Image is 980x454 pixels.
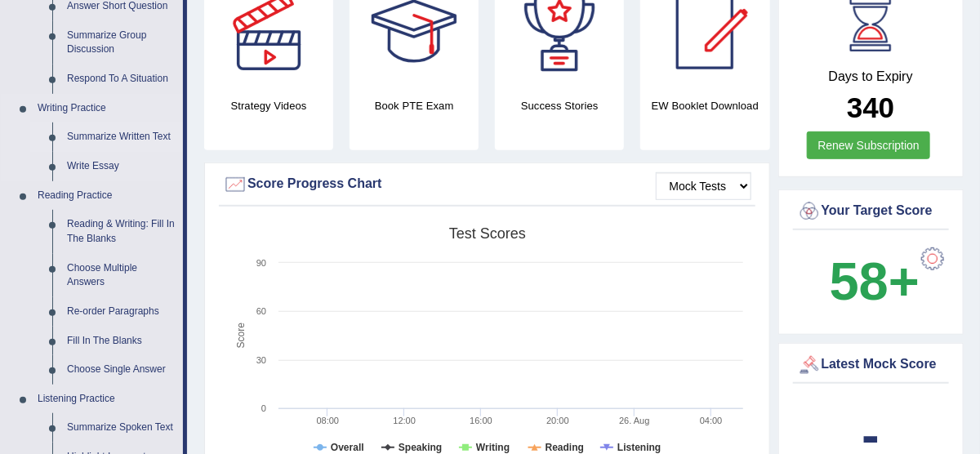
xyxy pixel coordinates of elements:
[495,97,624,114] h4: Success Stories
[350,97,479,114] h4: Book PTE Exam
[393,416,416,425] text: 12:00
[797,69,946,84] h4: Days to Expiry
[317,416,340,425] text: 08:00
[399,442,442,453] tspan: Speaking
[235,323,247,349] tspan: Score
[797,353,946,377] div: Latest Mock Score
[619,416,649,425] tspan: 26. Aug
[60,327,183,356] a: Fill In The Blanks
[30,385,183,414] a: Listening Practice
[60,210,183,253] a: Reading & Writing: Fill In The Blanks
[261,403,266,413] text: 0
[797,199,946,224] div: Your Target Score
[830,251,920,311] b: 58+
[60,413,183,443] a: Summarize Spoken Text
[60,21,183,65] a: Summarize Group Discussion
[449,225,526,242] tspan: Test scores
[847,91,894,123] b: 340
[60,65,183,94] a: Respond To A Situation
[256,258,266,268] text: 90
[700,416,723,425] text: 04:00
[640,97,769,114] h4: EW Booklet Download
[60,122,183,152] a: Summarize Written Text
[331,442,364,453] tspan: Overall
[60,254,183,297] a: Choose Multiple Answers
[60,152,183,181] a: Write Essay
[30,94,183,123] a: Writing Practice
[30,181,183,211] a: Reading Practice
[223,172,751,197] div: Score Progress Chart
[256,306,266,316] text: 60
[60,355,183,385] a: Choose Single Answer
[60,297,183,327] a: Re-order Paragraphs
[476,442,510,453] tspan: Writing
[470,416,492,425] text: 16:00
[546,416,569,425] text: 20:00
[617,442,661,453] tspan: Listening
[546,442,584,453] tspan: Reading
[807,131,930,159] a: Renew Subscription
[204,97,333,114] h4: Strategy Videos
[256,355,266,365] text: 30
